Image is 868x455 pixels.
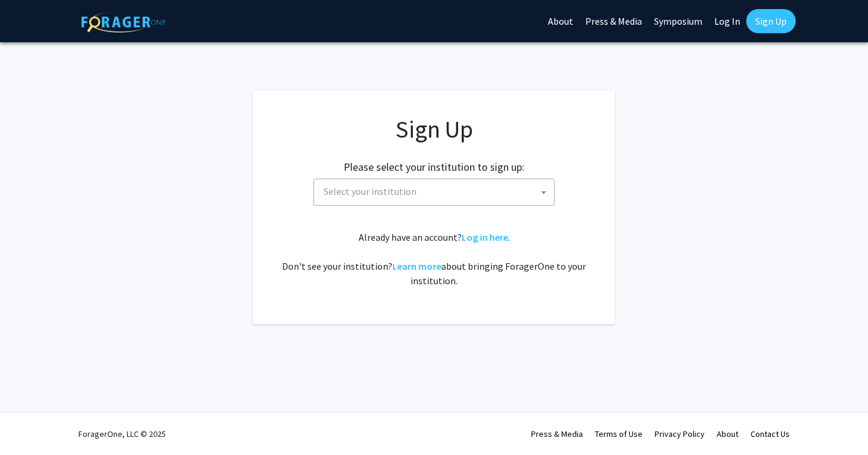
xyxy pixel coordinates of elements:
span: Select your institution [324,185,417,197]
h1: Sign Up [277,115,591,144]
a: Privacy Policy [655,428,705,439]
a: About [717,428,738,439]
span: Select your institution [319,179,554,204]
div: ForagerOne, LLC © 2025 [78,413,166,455]
h2: Please select your institution to sign up: [344,161,524,174]
a: Log in here [462,231,508,243]
a: Contact Us [750,428,790,439]
img: ForagerOne Logo [81,11,166,33]
a: Terms of Use [595,428,643,439]
span: Select your institution [313,179,555,206]
a: Learn more about bringing ForagerOne to your institution [392,260,441,272]
a: Press & Media [531,428,583,439]
div: Already have an account? . Don't see your institution? about bringing ForagerOne to your institut... [277,230,591,288]
a: Sign Up [746,9,796,33]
